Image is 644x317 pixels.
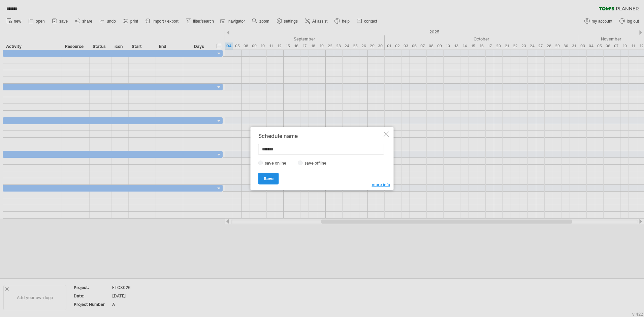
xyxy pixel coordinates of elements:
label: save offline [303,161,332,166]
span: more info [372,182,390,187]
span: Save [264,176,273,181]
a: Save [258,173,279,184]
label: save online [263,161,292,166]
div: Schedule name [258,133,382,139]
